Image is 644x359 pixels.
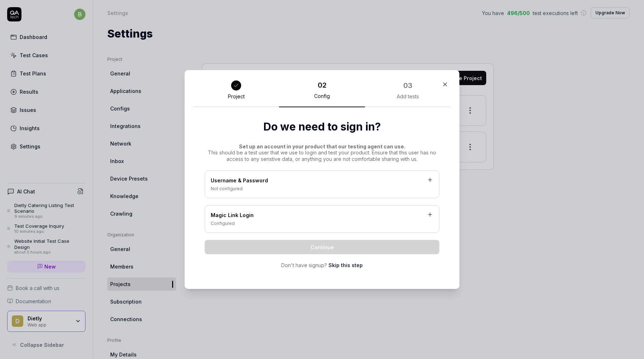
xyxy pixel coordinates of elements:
[403,80,413,91] div: 03
[314,93,330,99] div: Config
[211,186,433,192] div: Not configured
[205,143,439,162] div: This should be a test user that we use to login and test your product. Ensure that this user has ...
[397,93,419,100] div: Add tests
[328,261,363,269] a: Skip this step
[211,220,433,227] div: Configured
[281,261,327,269] span: Don't have signup?
[318,80,327,90] div: 02
[211,177,433,186] div: Username & Password
[439,79,451,90] button: Close Modal
[311,244,334,251] span: Continue
[205,119,439,135] h2: Do we need to sign in?
[239,143,405,149] span: Set up an account in your product that our testing agent can use.
[228,93,245,100] div: Project
[205,240,439,254] button: Continue
[211,211,433,220] div: Magic Link Login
